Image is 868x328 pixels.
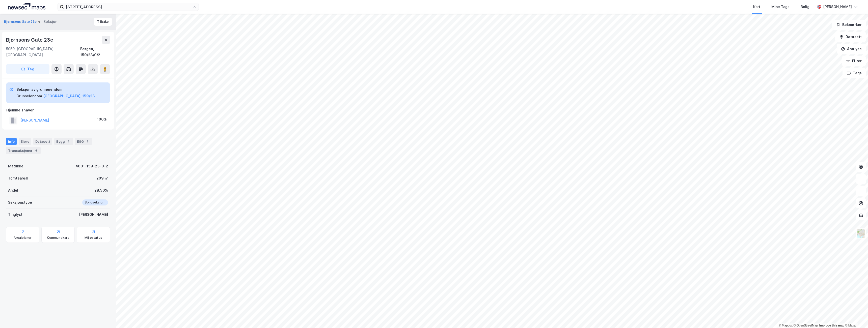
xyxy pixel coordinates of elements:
[43,19,57,25] div: Seksjon
[34,148,39,153] div: 4
[94,187,108,193] div: 28.50%
[753,4,760,10] div: Kart
[75,163,108,169] div: 4601-159-23-0-2
[94,18,112,26] button: Tilbake
[97,116,107,122] div: 100%
[16,86,95,93] div: Seksjon av grunneiendom
[85,139,90,144] div: 1
[80,46,110,58] div: Bergen, 159/23/0/2
[842,56,866,66] button: Filter
[8,212,22,218] div: Tinglyst
[835,32,866,42] button: Datasett
[819,324,844,327] a: Improve this map
[16,93,42,99] div: Grunneiendom
[8,187,18,193] div: Andel
[85,236,102,240] div: Miljøstatus
[96,175,108,181] div: 209 ㎡
[6,138,17,145] div: Info
[6,36,54,44] div: Bjørnsons Gate 23c
[6,147,41,154] div: Transaksjoner
[8,163,24,169] div: Matrikkel
[75,138,92,145] div: ESG
[8,175,28,181] div: Tomteareal
[54,138,73,145] div: Bygg
[14,236,32,240] div: Arealplaner
[6,46,80,58] div: 5059, [GEOGRAPHIC_DATA], [GEOGRAPHIC_DATA]
[794,324,818,327] a: OpenStreetMap
[19,138,31,145] div: Eiere
[43,93,95,99] button: [GEOGRAPHIC_DATA], 159/23
[8,3,45,11] img: logo.a4113a55bc3d86da70a041830d287a7e.svg
[47,236,69,240] div: Kommunekart
[4,19,38,24] button: Bjørnsons Gate 23c
[771,4,790,10] div: Mine Tags
[843,68,866,78] button: Tags
[8,199,32,205] div: Seksjonstype
[837,44,866,54] button: Analyse
[843,304,868,328] iframe: Chat Widget
[33,138,52,145] div: Datasett
[843,304,868,328] div: Kontrollprogram for chat
[66,139,71,144] div: 1
[856,229,866,238] img: Z
[801,4,809,10] div: Bolig
[779,324,793,327] a: Mapbox
[6,64,49,74] button: Tag
[6,107,110,113] div: Hjemmelshaver
[832,20,866,30] button: Bokmerker
[64,3,193,11] input: Søk på adresse, matrikkel, gårdeiere, leietakere eller personer
[823,4,852,10] div: [PERSON_NAME]
[79,212,108,218] div: [PERSON_NAME]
